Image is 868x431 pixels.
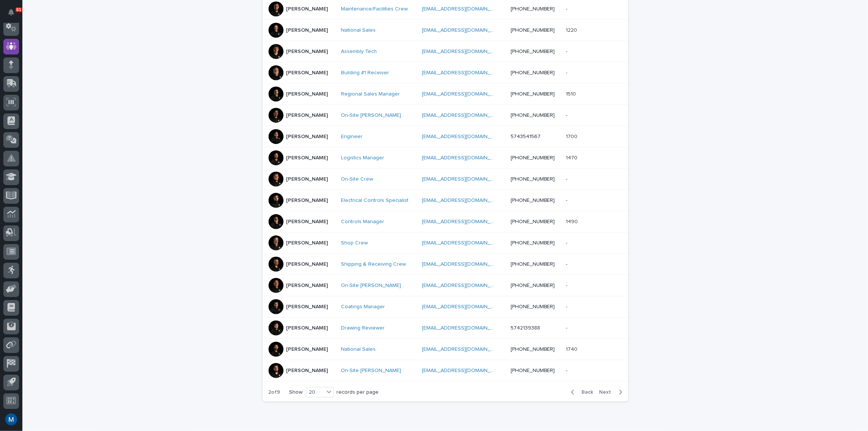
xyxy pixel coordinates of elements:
[286,325,328,331] p: [PERSON_NAME]
[422,219,506,224] a: [EMAIL_ADDRESS][DOMAIN_NAME]
[511,6,555,12] a: [PHONE_NUMBER]
[511,283,555,288] a: [PHONE_NUMBER]
[341,346,376,353] a: National Sales
[263,62,628,84] tr: [PERSON_NAME]Building #1 Receiver [EMAIL_ADDRESS][DOMAIN_NAME] [PHONE_NUMBER]--
[566,132,579,140] p: 1700
[341,112,401,119] a: On-Site [PERSON_NAME]
[511,155,555,160] a: [PHONE_NUMBER]
[566,4,569,12] p: -
[511,28,555,33] a: [PHONE_NUMBER]
[286,70,328,76] p: [PERSON_NAME]
[566,217,579,225] p: 1490
[341,197,408,204] a: Electrical Controls Specialist
[422,49,506,54] a: [EMAIL_ADDRESS][DOMAIN_NAME]
[286,282,328,289] p: [PERSON_NAME]
[9,9,19,21] div: Notifications81
[341,49,377,55] a: Assembly Tech
[422,70,506,75] a: [EMAIL_ADDRESS][DOMAIN_NAME]
[286,346,328,353] p: [PERSON_NAME]
[263,275,628,296] tr: [PERSON_NAME]On-Site [PERSON_NAME] [EMAIL_ADDRESS][DOMAIN_NAME] [PHONE_NUMBER]--
[422,155,506,160] a: [EMAIL_ADDRESS][DOMAIN_NAME]
[566,90,577,97] p: 1510
[422,240,506,246] a: [EMAIL_ADDRESS][DOMAIN_NAME]
[263,126,628,147] tr: [PERSON_NAME]Engineer [EMAIL_ADDRESS][DOMAIN_NAME] 574354156717001700
[341,261,406,268] a: Shipping & Receiving Crew
[263,41,628,62] tr: [PERSON_NAME]Assembly Tech [EMAIL_ADDRESS][DOMAIN_NAME] [PHONE_NUMBER]--
[422,113,506,118] a: [EMAIL_ADDRESS][DOMAIN_NAME]
[566,175,569,182] p: -
[286,155,328,161] p: [PERSON_NAME]
[566,196,569,204] p: -
[286,261,328,268] p: [PERSON_NAME]
[3,412,19,427] button: users-avatar
[263,84,628,105] tr: [PERSON_NAME]Regional Sales Manager [EMAIL_ADDRESS][DOMAIN_NAME] [PHONE_NUMBER]15101510
[341,368,401,374] a: On-Site [PERSON_NAME]
[286,240,328,246] p: [PERSON_NAME]
[341,155,384,161] a: Logistics Manager
[566,47,569,55] p: -
[566,345,579,353] p: 1740
[422,6,506,12] a: [EMAIL_ADDRESS][DOMAIN_NAME]
[511,347,555,352] a: [PHONE_NUMBER]
[422,325,506,331] a: [EMAIL_ADDRESS][DOMAIN_NAME]
[511,91,555,97] a: [PHONE_NUMBER]
[286,304,328,310] p: [PERSON_NAME]
[341,91,400,97] a: Regional Sales Manager
[422,28,506,33] a: [EMAIL_ADDRESS][DOMAIN_NAME]
[286,27,328,34] p: [PERSON_NAME]
[341,176,373,182] a: On-Site Crew
[511,134,540,139] a: 5743541567
[263,147,628,169] tr: [PERSON_NAME]Logistics Manager [EMAIL_ADDRESS][DOMAIN_NAME] [PHONE_NUMBER]14701470
[263,169,628,190] tr: [PERSON_NAME]On-Site Crew [EMAIL_ADDRESS][DOMAIN_NAME] [PHONE_NUMBER]--
[422,262,506,267] a: [EMAIL_ADDRESS][DOMAIN_NAME]
[422,304,506,309] a: [EMAIL_ADDRESS][DOMAIN_NAME]
[566,111,569,119] p: -
[263,254,628,275] tr: [PERSON_NAME]Shipping & Receiving Crew [EMAIL_ADDRESS][DOMAIN_NAME] [PHONE_NUMBER]--
[511,262,555,267] a: [PHONE_NUMBER]
[566,260,569,268] p: -
[566,302,569,310] p: -
[422,91,506,97] a: [EMAIL_ADDRESS][DOMAIN_NAME]
[286,91,328,97] p: [PERSON_NAME]
[263,190,628,211] tr: [PERSON_NAME]Electrical Controls Specialist [EMAIL_ADDRESS][DOMAIN_NAME] [PHONE_NUMBER]--
[286,219,328,225] p: [PERSON_NAME]
[341,240,368,246] a: Shop Crew
[422,198,506,203] a: [EMAIL_ADDRESS][DOMAIN_NAME]
[511,325,540,331] a: 5742139388
[511,49,555,54] a: [PHONE_NUMBER]
[263,318,628,339] tr: [PERSON_NAME]Drawing Reviewer [EMAIL_ADDRESS][DOMAIN_NAME] 5742139388--
[341,219,384,225] a: Controls Manager
[341,304,385,310] a: Coatings Manager
[306,388,324,396] div: 20
[263,105,628,126] tr: [PERSON_NAME]On-Site [PERSON_NAME] [EMAIL_ADDRESS][DOMAIN_NAME] [PHONE_NUMBER]--
[286,134,328,140] p: [PERSON_NAME]
[566,68,569,76] p: -
[263,383,286,402] p: 2 of 9
[511,70,555,75] a: [PHONE_NUMBER]
[3,4,19,20] button: Notifications
[263,232,628,254] tr: [PERSON_NAME]Shop Crew [EMAIL_ADDRESS][DOMAIN_NAME] [PHONE_NUMBER]--
[577,390,593,395] span: Back
[422,368,506,373] a: [EMAIL_ADDRESS][DOMAIN_NAME]
[286,176,328,182] p: [PERSON_NAME]
[337,389,379,396] p: records per page
[565,389,596,396] button: Back
[511,240,555,246] a: [PHONE_NUMBER]
[263,339,628,360] tr: [PERSON_NAME]National Sales [EMAIL_ADDRESS][DOMAIN_NAME] [PHONE_NUMBER]17401740
[511,368,555,373] a: [PHONE_NUMBER]
[263,296,628,318] tr: [PERSON_NAME]Coatings Manager [EMAIL_ADDRESS][DOMAIN_NAME] [PHONE_NUMBER]--
[566,153,579,161] p: 1470
[341,325,385,331] a: Drawing Reviewer
[16,7,21,12] p: 81
[263,211,628,232] tr: [PERSON_NAME]Controls Manager [EMAIL_ADDRESS][DOMAIN_NAME] [PHONE_NUMBER]14901490
[566,281,569,289] p: -
[511,198,555,203] a: [PHONE_NUMBER]
[511,113,555,118] a: [PHONE_NUMBER]
[341,27,376,34] a: National Sales
[263,360,628,381] tr: [PERSON_NAME]On-Site [PERSON_NAME] [EMAIL_ADDRESS][DOMAIN_NAME] [PHONE_NUMBER]--
[341,6,408,12] a: Maintenance/Facilities Crew
[422,177,506,182] a: [EMAIL_ADDRESS][DOMAIN_NAME]
[599,390,616,395] span: Next
[341,282,401,289] a: On-Site [PERSON_NAME]
[286,368,328,374] p: [PERSON_NAME]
